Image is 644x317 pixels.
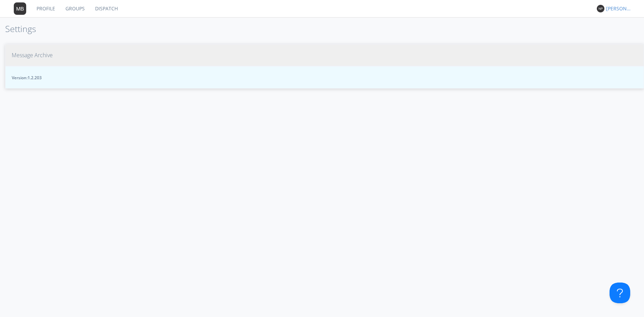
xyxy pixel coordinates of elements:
[5,66,644,89] button: Version:1.2.203
[12,51,53,59] span: Message Archive
[597,5,604,12] img: 373638.png
[606,5,632,12] div: [PERSON_NAME] *
[14,2,26,15] img: 373638.png
[12,75,637,81] span: Version: 1.2.203
[610,283,630,303] iframe: Toggle Customer Support
[5,44,644,67] button: Message Archive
